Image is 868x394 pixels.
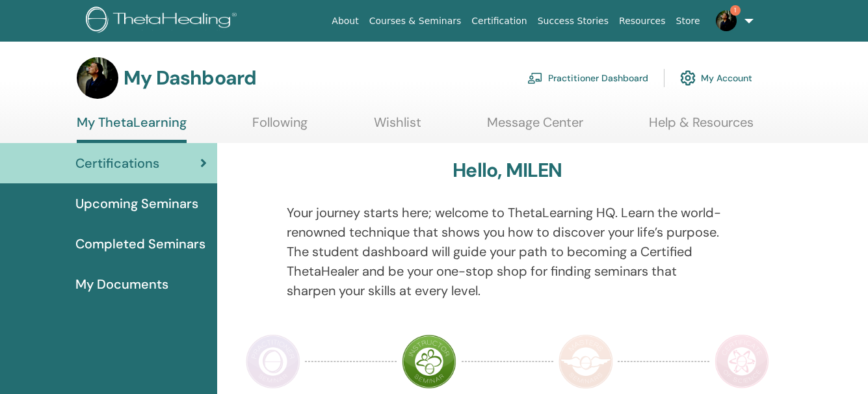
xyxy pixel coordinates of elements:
[680,64,752,92] a: My Account
[614,9,671,33] a: Resources
[77,114,187,143] a: My ThetaLearning
[124,66,256,90] h3: My Dashboard
[680,67,696,89] img: cog.svg
[364,9,467,33] a: Courses & Seminars
[671,9,705,33] a: Store
[487,114,583,140] a: Message Center
[453,159,562,182] h3: Hello, MILEN
[86,7,241,36] img: logo.png
[715,334,769,389] img: Certificate of Science
[466,9,532,33] a: Certification
[730,5,741,16] span: 1
[75,153,159,173] span: Certifications
[246,334,300,389] img: Practitioner
[533,9,614,33] a: Success Stories
[649,114,754,140] a: Help & Resources
[287,203,728,300] p: Your journey starts here; welcome to ThetaLearning HQ. Learn the world-renowned technique that sh...
[75,274,168,294] span: My Documents
[326,9,363,33] a: About
[716,10,737,31] img: default.jpg
[527,72,543,84] img: chalkboard-teacher.svg
[75,234,205,254] span: Completed Seminars
[374,114,421,140] a: Wishlist
[77,57,118,99] img: default.jpg
[402,334,456,389] img: Instructor
[75,194,198,213] span: Upcoming Seminars
[559,334,613,389] img: Master
[527,64,648,92] a: Practitioner Dashboard
[252,114,308,140] a: Following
